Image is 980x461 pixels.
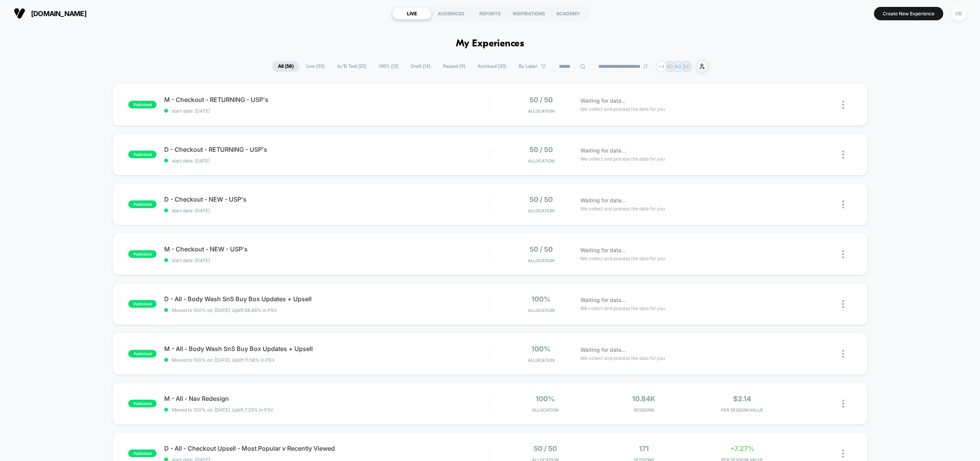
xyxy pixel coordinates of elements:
img: close [842,300,844,308]
div: VB [951,6,966,21]
span: M - Checkout - RETURNING - USP's [164,96,490,103]
span: A/B Test ( 23 ) [332,61,372,72]
span: 10.84k [632,395,655,403]
span: M - All - Nav Redesign [164,395,490,402]
span: M - All - Body Wash SnS Buy Box Updates + Upsell [164,345,490,353]
span: M - Checkout - NEW - USP's [164,245,490,253]
div: LIVE [392,7,431,20]
span: start date: [DATE] [164,208,490,213]
span: 50 / 50 [529,146,553,154]
span: Paused ( 9 ) [437,61,471,72]
span: 100% ( 12 ) [373,61,404,72]
span: Waiting for data... [580,97,626,105]
div: + 4 [656,61,667,72]
span: Draft ( 14 ) [405,61,436,72]
button: [DOMAIN_NAME] [11,7,89,20]
span: We collect and process the data for you [580,305,665,312]
img: close [842,250,844,258]
span: Allocation [528,358,554,363]
img: close [842,151,844,159]
span: start date: [DATE] [164,258,490,263]
span: D - Checkout - RETURNING - USP's [164,146,490,153]
h1: My Experiences [456,38,524,49]
span: 50 / 50 [529,96,553,104]
span: Allocation [528,208,554,213]
span: We collect and process the data for you [580,155,665,162]
span: $2.14 [733,395,751,403]
p: AD [666,64,673,69]
div: AUDIENCES [431,7,470,20]
span: Moved to 100% on: [DATE] . Uplift: 58.48% in PSV [172,307,277,313]
span: PER SESSION VALUE [695,407,789,413]
img: end [643,64,648,69]
p: DC [683,64,690,69]
span: All ( 58 ) [272,61,299,72]
img: close [842,450,844,458]
span: +7.27% [730,445,755,453]
span: Waiting for data... [580,146,626,155]
span: Allocation [528,258,554,263]
img: close [842,101,844,109]
span: Allocation [532,407,559,413]
div: REPORTS [470,7,510,20]
span: 100% [531,345,550,353]
span: Allocation [528,308,554,313]
span: 100% [536,395,555,403]
span: published [128,450,157,457]
span: Moved to 100% on: [DATE] . Uplift: 11.58% in PSV [172,357,275,363]
span: [DOMAIN_NAME] [31,10,87,18]
span: 100% [531,295,550,303]
span: published [128,101,157,108]
button: Create New Experience [874,7,943,20]
span: Sessions [596,407,691,413]
span: published [128,400,157,407]
span: We collect and process the data for you [580,105,665,113]
span: published [128,300,157,308]
img: close [842,350,844,358]
span: Waiting for data... [580,196,626,205]
p: AG [675,64,681,69]
span: We collect and process the data for you [580,354,665,362]
span: Allocation [528,108,554,114]
span: Waiting for data... [580,246,626,254]
span: 171 [639,445,649,453]
button: VB [949,6,969,21]
span: published [128,151,157,158]
img: close [842,200,844,208]
span: Waiting for data... [580,296,626,304]
span: 50 / 50 [529,195,553,203]
div: INSPIRATIONS [510,7,549,20]
span: start date: [DATE] [164,158,490,164]
span: 50 / 50 [529,245,553,253]
span: 50 / 50 [534,445,557,453]
img: Visually logo [14,8,25,19]
span: Allocation [528,158,554,164]
span: Moved to 100% on: [DATE] . Uplift: 7.33% in PSV [172,407,273,413]
span: Archived ( 20 ) [472,61,512,72]
span: published [128,350,157,358]
span: We collect and process the data for you [580,205,665,212]
span: D - All - Checkout Upsell - Most Popular v Recently Viewed [164,445,490,452]
span: published [128,200,157,208]
span: Waiting for data... [580,346,626,354]
span: D - Checkout - NEW - USP's [164,195,490,203]
span: Live ( 35 ) [301,61,330,72]
span: published [128,250,157,258]
span: We collect and process the data for you [580,255,665,262]
div: ACADEMY [549,7,588,20]
span: D - All - Body Wash SnS Buy Box Updates + Upsell [164,295,490,303]
img: close [842,400,844,408]
span: By Label [519,64,537,69]
span: start date: [DATE] [164,108,490,114]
